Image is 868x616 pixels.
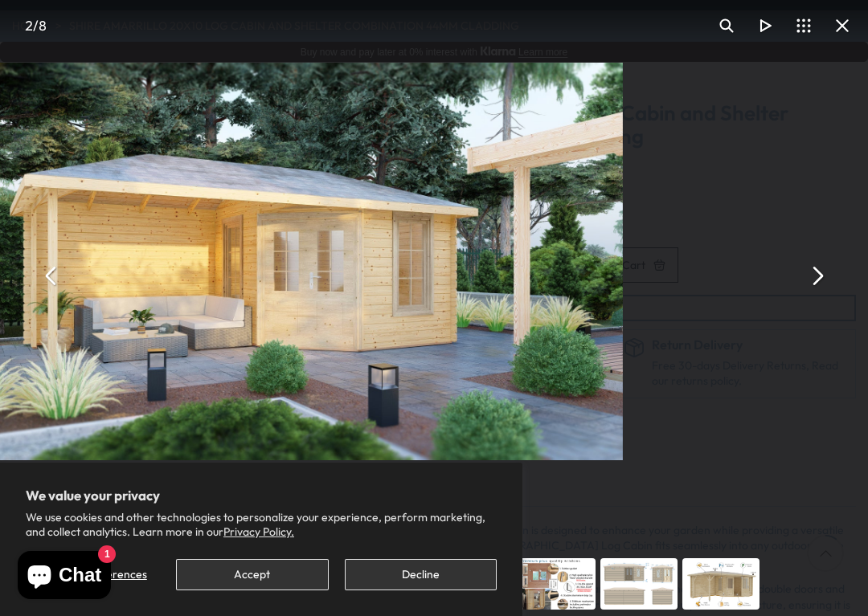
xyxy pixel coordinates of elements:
button: Toggle thumbnails [784,6,823,45]
div: / [6,6,64,45]
button: Previous [32,257,71,296]
a: Privacy Policy. [223,524,294,539]
h2: We value your privacy [26,488,497,503]
inbox-online-store-chat: Shopify online store chat [13,551,116,603]
button: Decline [345,559,497,590]
button: Toggle zoom level [707,6,746,45]
div: Shire Amarrillo 20x10 Log Cabin and Shelter combination 44mm cladding - Best Shed [55,460,484,488]
button: Next [797,257,836,296]
span: 8 [39,17,47,34]
button: Accept [176,559,328,590]
button: Close [823,6,862,45]
span: 2 [25,17,33,34]
p: We use cookies and other technologies to personalize your experience, perform marketing, and coll... [26,510,497,539]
